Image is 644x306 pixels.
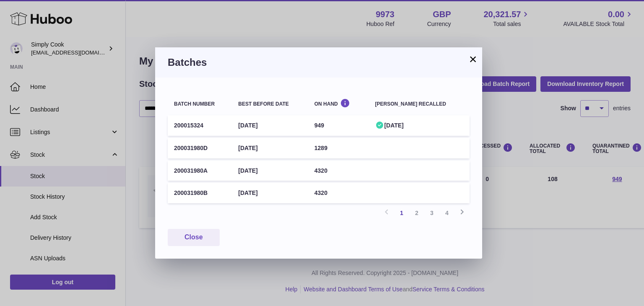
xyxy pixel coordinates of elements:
button: Close [168,229,220,246]
td: [DATE] [232,161,308,181]
a: 3 [424,205,439,220]
td: 1289 [308,138,369,158]
td: [DATE] [232,115,308,136]
h3: Batches [168,56,470,69]
td: 4320 [308,183,369,203]
div: [DATE] [375,122,463,130]
a: 1 [394,205,409,220]
td: 4320 [308,161,369,181]
div: Best before date [238,101,301,107]
a: 4 [439,205,454,220]
div: [PERSON_NAME] recalled [375,101,463,107]
td: [DATE] [232,183,308,203]
td: 200031980D [168,138,232,158]
td: 200031980B [168,183,232,203]
button: × [468,54,478,64]
div: On Hand [314,99,363,106]
a: 2 [409,205,424,220]
td: 200031980A [168,161,232,181]
td: 200015324 [168,115,232,136]
td: [DATE] [232,138,308,158]
div: Batch number [174,101,226,107]
td: 949 [308,115,369,136]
